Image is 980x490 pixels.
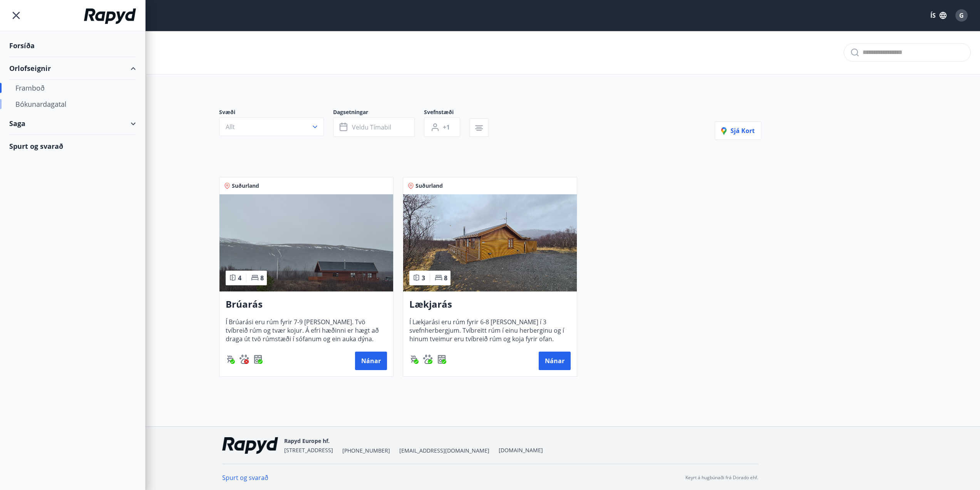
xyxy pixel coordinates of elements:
img: Paella dish [403,194,577,291]
span: Svæði [219,108,333,118]
img: ZXjrS3QKesehq6nQAPjaRuRTI364z8ohTALB4wBr.svg [409,355,419,364]
span: Dagsetningar [333,108,424,118]
span: G [959,11,964,20]
div: Gæludýr [423,355,432,364]
h3: Brúarás [226,298,387,312]
h3: Lækjarás [409,298,571,312]
div: Gæludýr [240,355,249,364]
span: +1 [443,123,450,131]
button: Nánar [539,352,571,370]
span: 8 [444,274,447,282]
img: Paella dish [219,194,393,291]
a: [DOMAIN_NAME] [499,446,543,454]
span: Í Brúarási eru rúm fyrir 7-9 [PERSON_NAME]. Tvö tvíbreið rúm og tvær kojur. Á efri hæðinni er hæg... [226,318,387,343]
img: 7hj2GulIrg6h11dFIpsIzg8Ak2vZaScVwTihwv8g.svg [437,355,446,364]
div: Uppþvottavél [437,355,446,364]
span: [EMAIL_ADDRESS][DOMAIN_NAME] [399,447,489,455]
span: Svefnstæði [424,108,469,118]
button: Sjá kort [715,121,761,140]
div: Framboð [15,80,130,96]
button: menu [9,8,23,22]
div: Gasgrill [409,355,419,364]
div: Orlofseignir [9,57,136,80]
button: Veldu tímabil [333,118,415,137]
span: Suðurland [232,182,259,190]
span: Sjá kort [721,126,755,135]
div: Saga [9,112,136,135]
p: Keyrt á hugbúnaði frá Dorado ehf. [685,474,758,481]
button: Allt [219,118,324,136]
span: [PHONE_NUMBER] [342,447,390,455]
div: Spurt og svarað [9,135,136,157]
span: 8 [260,274,264,282]
div: Uppþvottavél [253,355,263,364]
span: Suðurland [415,182,443,190]
button: +1 [424,118,460,137]
div: Forsíða [9,34,136,57]
span: 4 [238,274,241,282]
img: ekj9gaOU4bjvQReEWNZ0zEMsCR0tgSDGv48UY51k.png [222,437,278,454]
button: Nánar [355,352,387,370]
span: Rapyd Europe hf. [284,437,330,445]
span: Allt [226,123,235,131]
button: ÍS [926,8,951,22]
button: G [952,6,971,25]
img: 7hj2GulIrg6h11dFIpsIzg8Ak2vZaScVwTihwv8g.svg [253,355,263,364]
span: Í Lækjarási eru rúm fyrir 6-8 [PERSON_NAME] í 3 svefnherbergjum. Tvíbreitt rúm í einu herberginu ... [409,318,571,343]
div: Bókunardagatal [15,96,130,112]
span: 3 [422,274,425,282]
img: pxcaIm5dSOV3FS4whs1soiYWTwFQvksT25a9J10C.svg [240,355,249,364]
img: union_logo [84,8,136,24]
div: Gasgrill [226,355,235,364]
span: Veldu tímabil [352,123,391,131]
a: Spurt og svarað [222,473,268,482]
span: [STREET_ADDRESS] [284,446,333,454]
img: ZXjrS3QKesehq6nQAPjaRuRTI364z8ohTALB4wBr.svg [226,355,235,364]
img: pxcaIm5dSOV3FS4whs1soiYWTwFQvksT25a9J10C.svg [423,355,432,364]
